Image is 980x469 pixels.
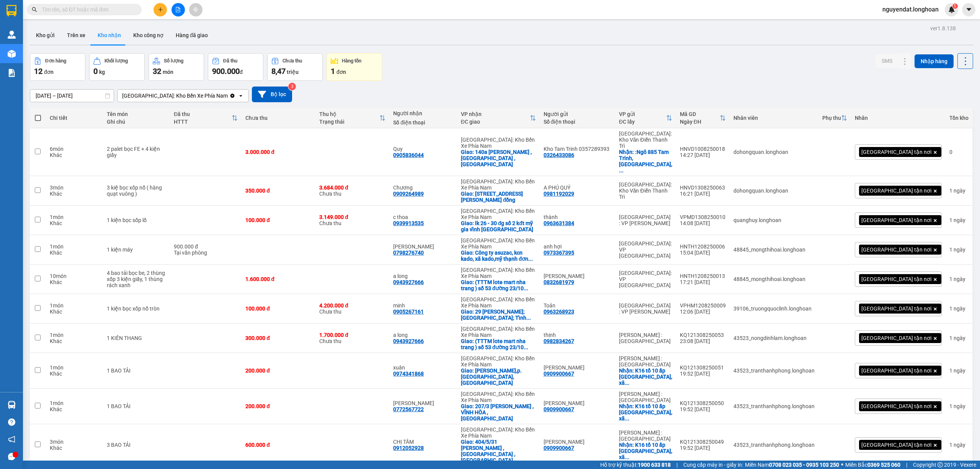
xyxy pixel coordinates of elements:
[619,119,666,125] div: ĐC lấy
[271,67,286,76] span: 8,47
[32,7,37,12] span: search
[680,243,726,250] div: HNTH1208250006
[238,93,244,99] svg: open
[107,217,166,223] div: 1 kiện bọc sốp lổ
[544,111,611,117] div: Người gửi
[149,53,204,81] button: Số lượng32món
[50,243,99,250] div: 1 món
[461,427,536,439] div: [GEOGRAPHIC_DATA]: Kho Bến Xe Phía Nam
[50,250,99,256] div: Khác
[50,214,99,220] div: 1 món
[845,461,900,469] span: Miền Bắc
[915,54,954,68] button: Nhập hàng
[393,445,424,451] div: 0912052928
[393,332,453,338] div: a long
[245,217,312,223] div: 100.000 đ
[745,461,839,469] span: Miền Nam
[769,462,839,468] strong: 0708 023 035 - 0935 103 250
[267,53,323,81] button: Chưa thu8,47 triệu
[319,214,385,220] div: 3.149.000 đ
[600,461,671,469] span: Hỗ trợ kỹ thuật:
[733,335,815,341] div: 43523_nongdinhlam.longhoan
[50,338,99,344] div: Khác
[544,214,611,220] div: thành
[822,115,841,121] div: Phụ thu
[8,418,15,426] span: question-circle
[393,302,453,309] div: minh
[954,217,965,223] span: ngày
[619,181,672,200] div: [GEOGRAPHIC_DATA]: Kho Văn Điển Thanh Trì
[393,279,424,285] div: 0943927666
[393,243,453,250] div: mai văn đậm
[208,53,263,81] button: Đã thu900.000đ
[619,442,672,460] div: Nhận: K16 tổ 10 ấp Phước Hiệp, xã Phước Tỉnh huyện Long Điền, Bà Rịa Vũng Tau
[619,167,624,173] span: ...
[50,185,99,191] div: 3 món
[393,220,424,226] div: 0939913535
[875,54,898,68] button: SMS
[393,364,453,371] div: xuân
[680,400,726,406] div: KQ121308250050
[680,309,726,315] div: 12:06 [DATE]
[50,309,99,315] div: Khác
[50,445,99,451] div: Khác
[461,137,536,149] div: [GEOGRAPHIC_DATA]: Kho Bến Xe Phía Nam
[544,250,574,256] div: 0973367395
[949,149,969,155] div: 0
[245,368,312,374] div: 200.000 đ
[287,69,299,75] span: triệu
[544,309,574,315] div: 0963268923
[223,58,237,64] div: Đã thu
[319,214,385,226] div: Chưa thu
[619,270,672,288] div: [GEOGRAPHIC_DATA]: VP [GEOGRAPHIC_DATA]
[954,442,965,448] span: ngày
[461,338,536,350] div: Giao: (TTTM lote mart nha trang ) số 53 đường 23/10 phường phương sơn nha trang
[683,461,743,469] span: Cung cấp máy in - giấy in:
[861,403,931,410] span: [GEOGRAPHIC_DATA] tận nơi
[954,276,965,282] span: ngày
[107,368,166,374] div: 1 BAO TẢI
[50,273,99,279] div: 10 món
[680,250,726,256] div: 15:04 [DATE]
[638,462,671,468] strong: 1900 633 818
[949,217,969,223] div: 1
[619,214,672,226] div: [GEOGRAPHIC_DATA] : VP [PERSON_NAME]
[625,454,629,460] span: ...
[245,403,312,409] div: 200.000 đ
[861,276,931,283] span: [GEOGRAPHIC_DATA] tận nơi
[50,302,99,309] div: 1 món
[544,119,611,125] div: Số điện thoại
[8,69,16,77] img: solution-icon
[170,108,242,128] th: Toggle SortBy
[680,371,726,377] div: 19:52 [DATE]
[965,6,972,13] span: caret-down
[526,315,531,321] span: ...
[954,247,965,253] span: ngày
[50,406,99,412] div: Khác
[619,131,672,149] div: [GEOGRAPHIC_DATA]: Kho Văn Điển Thanh Trì
[861,217,931,224] span: [GEOGRAPHIC_DATA] tận nơi
[680,146,726,152] div: HNVD1008250018
[625,415,629,422] span: ...
[938,462,943,467] span: copyright
[50,146,99,152] div: 6 món
[122,92,228,100] div: [GEOGRAPHIC_DATA]: Kho Bến Xe Phía Nam
[619,391,672,403] div: [PERSON_NAME] : [GEOGRAPHIC_DATA]
[393,439,453,445] div: CHỊ TÂM
[30,26,61,44] button: Kho gửi
[319,111,379,117] div: Thu hộ
[680,191,726,197] div: 16:21 [DATE]
[107,270,166,288] div: 4 bao tải bọc be, 2 thùng xốp 3 kiện giấy, 1 thùng rách xanh
[319,302,385,309] div: 4.200.000 đ
[8,436,15,443] span: notification
[625,380,629,386] span: ...
[544,220,574,226] div: 0963631384
[544,243,611,250] div: anh hợi
[861,335,931,342] span: [GEOGRAPHIC_DATA] tận nơi
[175,7,181,12] span: file-add
[962,3,975,16] button: caret-down
[949,368,969,374] div: 1
[171,3,185,16] button: file-add
[544,371,574,377] div: 0909900667
[544,185,611,191] div: A PHÚ QUÝ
